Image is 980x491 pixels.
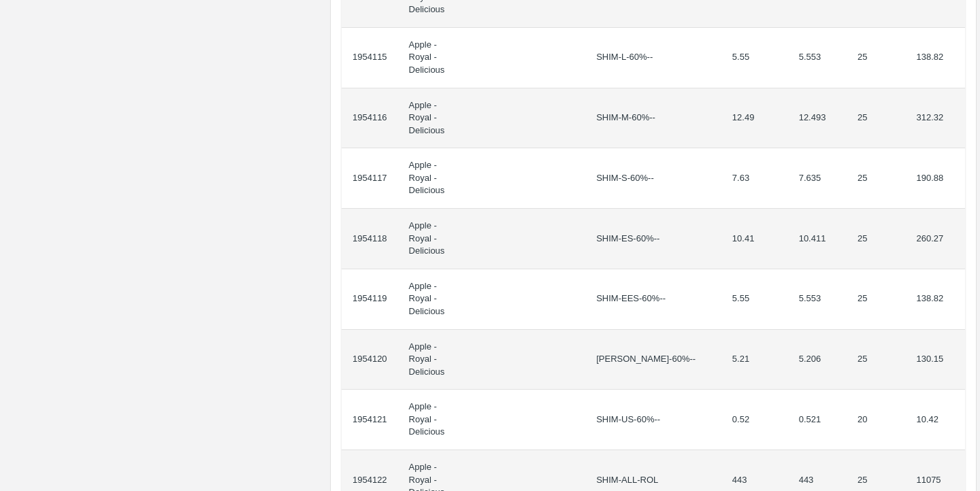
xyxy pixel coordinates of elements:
td: 10.42 [905,390,965,450]
td: SHIM-US-60%-- [585,390,721,450]
td: Apple - Royal - Delicious [398,269,461,330]
td: 5.553 [788,269,847,330]
td: 25 [847,88,905,149]
td: SHIM-M-60%-- [585,88,721,149]
td: 25 [847,28,905,88]
td: 5.55 [721,269,788,330]
td: [PERSON_NAME]-60%-- [585,330,721,390]
td: 1954116 [342,88,398,149]
td: 1954115 [342,28,398,88]
td: Apple - Royal - Delicious [398,209,461,269]
td: 5.553 [788,28,847,88]
td: SHIM-ES-60%-- [585,209,721,269]
td: 10.411 [788,209,847,269]
td: 1954118 [342,209,398,269]
td: Apple - Royal - Delicious [398,88,461,149]
td: 130.15 [905,330,965,390]
td: SHIM-EES-60%-- [585,269,721,330]
td: 190.88 [905,148,965,209]
td: 7.63 [721,148,788,209]
td: Apple - Royal - Delicious [398,330,461,390]
td: 312.32 [905,88,965,149]
td: Apple - Royal - Delicious [398,28,461,88]
td: 138.82 [905,269,965,330]
td: 12.49 [721,88,788,149]
td: 5.55 [721,28,788,88]
td: 1954119 [342,269,398,330]
td: 1954120 [342,330,398,390]
td: 20 [847,390,905,450]
td: 1954121 [342,390,398,450]
td: 0.521 [788,390,847,450]
td: Apple - Royal - Delicious [398,148,461,209]
td: 25 [847,330,905,390]
td: 0.52 [721,390,788,450]
td: Apple - Royal - Delicious [398,390,461,450]
td: 25 [847,148,905,209]
td: 12.493 [788,88,847,149]
td: SHIM-S-60%-- [585,148,721,209]
td: 5.21 [721,330,788,390]
td: SHIM-L-60%-- [585,28,721,88]
td: 25 [847,209,905,269]
td: 7.635 [788,148,847,209]
td: 260.27 [905,209,965,269]
td: 138.82 [905,28,965,88]
td: 1954117 [342,148,398,209]
td: 25 [847,269,905,330]
td: 10.41 [721,209,788,269]
td: 5.206 [788,330,847,390]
